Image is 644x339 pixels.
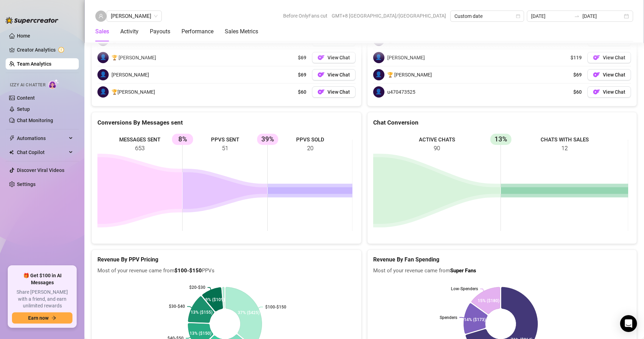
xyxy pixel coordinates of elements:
[111,88,155,96] span: 🏆[PERSON_NAME]
[225,27,258,36] div: Sales Metrics
[298,71,306,79] span: $69
[516,14,520,18] span: calendar
[17,181,36,187] a: Settings
[97,118,356,127] div: Conversions By Messages sent
[9,150,14,155] img: Chat Copilot
[454,11,520,21] span: Custom date
[318,54,325,61] img: OF
[169,304,185,309] text: $30-$40
[573,88,582,96] span: $60
[150,27,170,36] div: Payouts
[28,315,49,321] span: Earn now
[12,312,72,324] button: Earn nowarrow-right
[373,86,384,98] span: 👤
[97,255,356,264] h5: Revenue By PPV Pricing
[573,71,582,79] span: $69
[97,267,356,275] span: Most of your revenue came from PPVs
[6,17,58,24] img: logo-BBDzfeDw.svg
[620,315,637,332] div: Open Intercom Messenger
[312,69,356,80] button: OFView Chat
[373,255,631,264] h5: Revenue By Fan Spending
[318,71,325,78] img: OF
[10,82,45,88] span: Izzy AI Chatter
[283,11,327,21] span: Before OnlyFans cut
[327,89,350,95] span: View Chat
[318,88,325,95] img: OF
[593,71,600,78] img: OF
[181,27,213,36] div: Performance
[570,54,582,61] span: $119
[373,267,631,275] span: Most of your revenue came from
[12,289,72,310] span: Share [PERSON_NAME] with a friend, and earn unlimited rewards
[373,118,631,127] div: Chat Conversion
[574,13,580,19] span: swap-right
[189,285,205,290] text: $20-$30
[593,54,600,61] img: OF
[17,133,67,144] span: Automations
[97,69,109,80] span: 👤
[120,27,139,36] div: Activity
[17,33,30,39] a: Home
[17,118,53,123] a: Chat Monitoring
[111,54,156,61] span: 🏆 [PERSON_NAME]
[327,72,350,78] span: View Chat
[12,272,72,286] span: 🎁 Get $100 in AI Messages
[17,147,67,158] span: Chat Copilot
[440,315,457,320] text: Spenders
[387,88,415,96] span: u470473525
[111,11,158,21] span: Frank Vincent Coco
[9,135,15,141] span: thunderbolt
[95,27,109,36] div: Sales
[48,79,59,89] img: AI Chatter
[17,106,30,112] a: Setup
[174,267,202,274] b: $100-$150
[574,13,580,19] span: to
[587,69,631,80] button: OFView Chat
[327,55,350,60] span: View Chat
[298,54,306,61] span: $69
[111,71,149,79] span: [PERSON_NAME]
[451,287,478,292] text: Low-Spenders
[97,86,109,98] span: 👤
[265,305,286,310] text: $100-$150
[98,14,103,19] span: user
[587,52,631,63] button: OFView Chat
[17,61,51,67] a: Team Analytics
[373,69,384,80] span: 👤
[531,12,571,20] input: Start date
[51,315,56,320] span: arrow-right
[373,52,384,63] span: 👤
[17,167,64,173] a: Discover Viral Videos
[17,95,35,101] a: Content
[450,267,476,274] b: Super Fans
[387,71,432,79] span: 🏆 [PERSON_NAME]
[387,54,425,61] span: [PERSON_NAME]
[332,11,446,21] span: GMT+8 [GEOGRAPHIC_DATA]/[GEOGRAPHIC_DATA]
[603,72,625,78] span: View Chat
[97,52,109,63] span: 👤
[603,89,625,95] span: View Chat
[312,52,356,63] button: OFView Chat
[593,88,600,95] img: OF
[298,88,306,96] span: $60
[587,86,631,98] button: OFView Chat
[17,44,73,55] a: Creator Analytics exclamation-circle
[582,12,623,20] input: End date
[312,86,356,98] button: OFView Chat
[603,55,625,60] span: View Chat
